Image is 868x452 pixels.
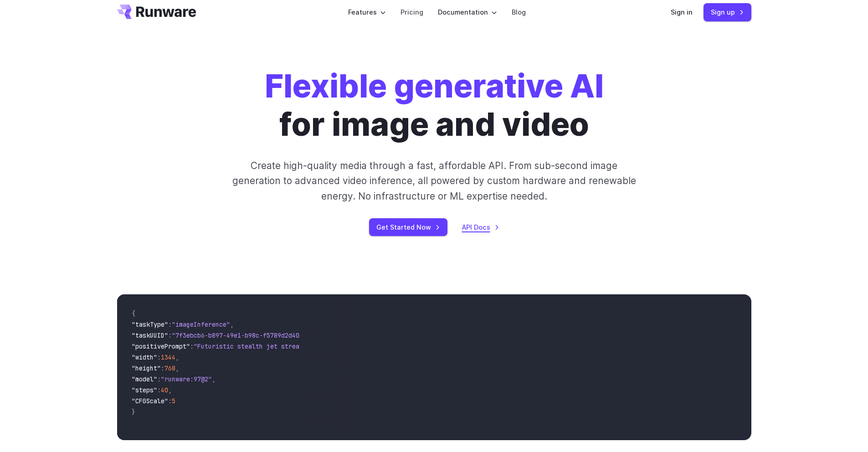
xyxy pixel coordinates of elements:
span: "taskType" [132,320,168,329]
span: : [190,342,194,350]
span: "runware:97@2" [161,375,212,383]
span: "height" [132,364,161,372]
a: Sign up [704,3,751,21]
span: 1344 [161,353,175,361]
span: , [175,364,179,372]
span: } [132,408,135,416]
a: Get Started Now [369,218,447,236]
span: , [175,353,179,361]
span: "7f3ebcb6-b897-49e1-b98c-f5789d2d40d7" [172,331,310,339]
span: { [132,309,135,318]
label: Features [348,7,386,17]
p: Create high-quality media through a fast, affordable API. From sub-second image generation to adv... [231,158,637,204]
span: "positivePrompt" [132,342,190,350]
a: Pricing [401,7,423,17]
span: "steps" [132,386,157,394]
span: "taskUUID" [132,331,168,339]
span: : [168,331,172,339]
h1: for image and video [265,67,604,144]
span: : [168,320,172,329]
a: Go to / [117,5,196,19]
span: , [168,386,172,394]
span: "width" [132,353,157,361]
span: , [212,375,216,383]
span: : [161,364,164,372]
span: : [157,386,161,394]
a: Blog [512,7,526,17]
span: 5 [172,397,175,405]
span: , [230,320,234,329]
span: "Futuristic stealth jet streaking through a neon-lit cityscape with glowing purple exhaust" [194,342,525,350]
strong: Flexible generative AI [265,67,604,105]
span: "imageInference" [172,320,230,329]
a: API Docs [462,222,499,232]
span: 768 [164,364,175,372]
span: "model" [132,375,157,383]
a: Sign in [671,7,693,17]
span: : [168,397,172,405]
span: 40 [161,386,168,394]
label: Documentation [438,7,497,17]
span: "CFGScale" [132,397,168,405]
span: : [157,353,161,361]
span: : [157,375,161,383]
